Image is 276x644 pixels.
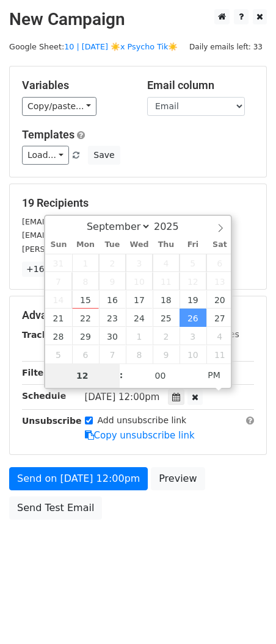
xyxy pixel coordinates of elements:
input: Year [151,221,195,232]
span: October 7, 2025 [99,345,126,363]
span: [DATE] 12:00pm [85,392,160,402]
span: Wed [126,241,153,249]
span: September 18, 2025 [153,290,180,309]
span: September 3, 2025 [126,254,153,272]
span: October 6, 2025 [72,345,99,363]
iframe: Chat Widget [215,585,276,644]
span: Sun [45,241,72,249]
small: Google Sheet: [9,42,178,51]
strong: Schedule [22,391,66,401]
span: September 11, 2025 [153,272,180,290]
strong: Unsubscribe [22,416,82,426]
strong: Filters [22,368,53,377]
a: Send Test Email [9,496,102,520]
a: Send on [DATE] 12:00pm [9,467,148,490]
span: Tue [99,241,126,249]
span: September 30, 2025 [99,327,126,345]
h5: Advanced [22,309,254,322]
input: Minute [123,363,198,388]
span: September 15, 2025 [72,290,99,309]
span: Click to toggle [197,363,231,387]
input: Hour [45,363,120,388]
span: September 7, 2025 [45,272,72,290]
span: September 5, 2025 [180,254,206,272]
a: +16 more [22,262,73,277]
span: September 6, 2025 [206,254,233,272]
span: October 8, 2025 [126,345,153,363]
span: August 31, 2025 [45,254,72,272]
h5: Email column [147,79,254,92]
span: September 8, 2025 [72,272,99,290]
span: October 9, 2025 [153,345,180,363]
span: October 2, 2025 [153,327,180,345]
span: : [120,363,123,387]
span: October 3, 2025 [180,327,206,345]
span: Fri [180,241,206,249]
span: September 23, 2025 [99,309,126,327]
span: October 5, 2025 [45,345,72,363]
a: Preview [151,467,205,490]
span: Thu [153,241,180,249]
span: September 19, 2025 [180,290,206,309]
small: [PERSON_NAME][EMAIL_ADDRESS][DOMAIN_NAME] [22,245,223,254]
span: September 12, 2025 [180,272,206,290]
span: September 2, 2025 [99,254,126,272]
a: Templates [22,128,74,141]
span: September 28, 2025 [45,327,72,345]
span: September 9, 2025 [99,272,126,290]
span: September 26, 2025 [180,309,206,327]
label: UTM Codes [191,328,239,341]
h5: Variables [22,79,129,92]
span: September 27, 2025 [206,309,233,327]
a: Copy/paste... [22,97,96,116]
label: Add unsubscribe link [98,414,187,427]
a: 10 | [DATE] ☀️x Psycho Tik☀️ [64,42,178,51]
a: Copy unsubscribe link [85,430,195,441]
h5: 19 Recipients [22,196,254,210]
span: September 10, 2025 [126,272,153,290]
span: October 10, 2025 [180,345,206,363]
h2: New Campaign [9,9,267,30]
span: Mon [72,241,99,249]
span: September 21, 2025 [45,309,72,327]
span: Daily emails left: 33 [185,40,267,54]
span: October 4, 2025 [206,327,233,345]
span: September 14, 2025 [45,290,72,309]
span: September 17, 2025 [126,290,153,309]
small: [EMAIL_ADDRESS][DOMAIN_NAME] [22,231,158,240]
span: October 1, 2025 [126,327,153,345]
span: September 24, 2025 [126,309,153,327]
span: September 22, 2025 [72,309,99,327]
strong: Tracking [22,330,63,340]
span: September 16, 2025 [99,290,126,309]
span: September 4, 2025 [153,254,180,272]
span: September 1, 2025 [72,254,99,272]
span: Sat [206,241,233,249]
span: September 25, 2025 [153,309,180,327]
small: [EMAIL_ADDRESS][DOMAIN_NAME] [22,217,158,226]
a: Daily emails left: 33 [185,42,267,51]
span: September 20, 2025 [206,290,233,309]
span: October 11, 2025 [206,345,233,363]
span: September 29, 2025 [72,327,99,345]
span: September 13, 2025 [206,272,233,290]
button: Save [88,146,120,165]
a: Load... [22,146,69,165]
